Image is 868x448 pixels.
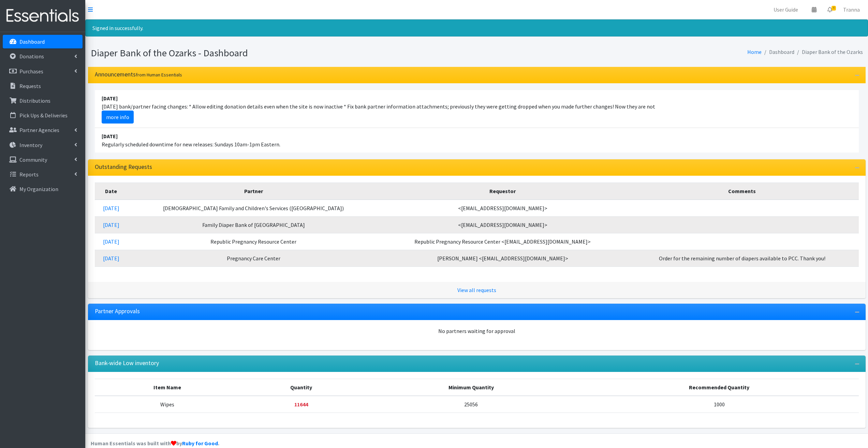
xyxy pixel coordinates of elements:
a: Requests [3,79,83,93]
a: Inventory [3,138,83,152]
th: Comments [626,183,858,200]
a: Community [3,153,83,167]
td: Family Diaper Bank of [GEOGRAPHIC_DATA] [128,216,380,233]
a: [DATE] [103,238,119,245]
th: Minimum Quantity [362,379,580,396]
a: Pick Ups & Deliveries [3,109,83,122]
small: from Human Essentials [136,72,182,78]
a: My Organization [3,182,83,196]
td: <[EMAIL_ADDRESS][DOMAIN_NAME]> [380,216,626,233]
p: My Organization [19,186,58,192]
li: Dashboard [762,47,794,57]
td: Order for the remaining number of diapers available to PCC. Thank you! [626,250,858,266]
a: [DATE] [103,205,119,212]
h3: Bank-wide Low inventory [95,360,159,367]
td: 25056 [362,396,580,413]
td: 1000 [580,396,858,413]
p: Dashboard [19,38,45,45]
p: Pick Ups & Deliveries [19,112,68,119]
td: Republic Pregnancy Resource Center [128,233,380,250]
div: Signed in successfully. [85,19,868,37]
strong: [DATE] [102,133,118,140]
td: Pregnancy Care Center [128,250,380,266]
p: Distributions [19,97,50,104]
h1: Diaper Bank of the Ozarks - Dashboard [91,47,474,59]
a: Purchases [3,64,83,78]
strong: Human Essentials was built with by . [91,440,219,447]
th: Item Name [95,379,240,396]
td: <[EMAIL_ADDRESS][DOMAIN_NAME]> [380,200,626,217]
li: Regularly scheduled downtime for new releases: Sundays 10am-1pm Eastern. [95,128,859,153]
td: Republic Pregnancy Resource Center <[EMAIL_ADDRESS][DOMAIN_NAME]> [380,233,626,250]
img: HumanEssentials [3,4,83,27]
td: Wipes [95,396,240,413]
span: 4 [832,6,836,11]
a: Reports [3,168,83,181]
a: [DATE] [103,221,119,228]
a: [DATE] [103,255,119,262]
li: [DATE] bank/partner facing changes: * Allow editing donation details even when the site is now in... [95,90,859,128]
th: Quantity [240,379,362,396]
td: [DEMOGRAPHIC_DATA] Family and Children's Services ([GEOGRAPHIC_DATA]) [128,200,380,217]
strong: Below minimum quantity [294,401,308,408]
a: Partner Agencies [3,123,83,137]
p: Purchases [19,68,43,75]
p: Inventory [19,142,42,148]
div: No partners waiting for approval [95,327,859,335]
a: Home [747,48,762,55]
a: Dashboard [3,35,83,48]
p: Partner Agencies [19,127,59,133]
a: User Guide [768,3,804,16]
a: Ruby for Good [182,440,218,447]
li: Diaper Bank of the Ozarks [794,47,863,57]
a: Donations [3,49,83,63]
th: Partner [128,183,380,200]
a: Distributions [3,94,83,107]
th: Date [95,183,128,200]
strong: [DATE] [102,95,118,102]
p: Community [19,156,47,163]
a: more info [102,111,134,124]
p: Reports [19,171,39,178]
th: Recommended Quantity [580,379,858,396]
h3: Announcements [95,71,182,78]
a: View all requests [457,287,496,293]
a: Tranna [838,3,865,16]
td: [PERSON_NAME] <[EMAIL_ADDRESS][DOMAIN_NAME]> [380,250,626,266]
a: 4 [822,3,838,16]
h3: Outstanding Requests [95,163,152,171]
th: Requestor [380,183,626,200]
p: Donations [19,53,44,60]
h3: Partner Approvals [95,308,140,315]
p: Requests [19,83,41,89]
